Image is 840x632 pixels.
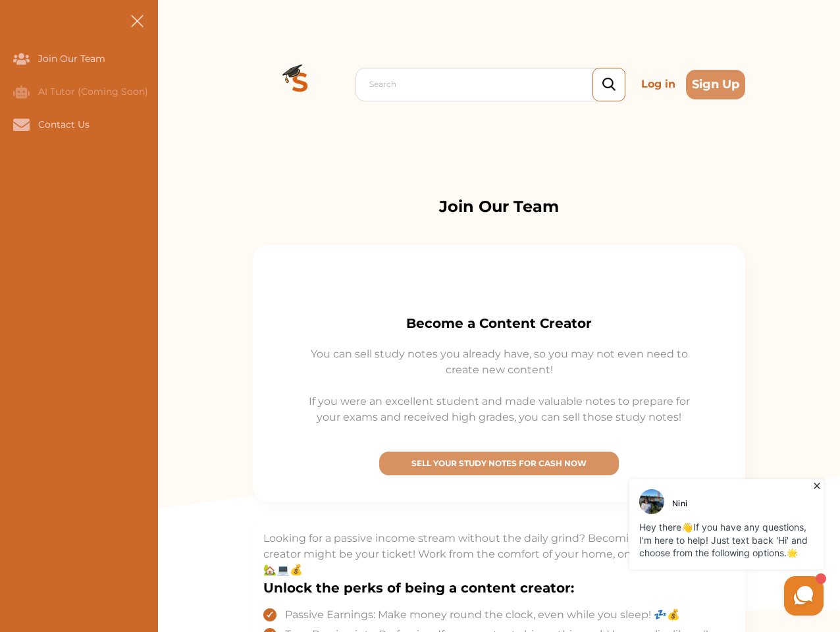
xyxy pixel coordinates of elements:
[253,195,745,219] p: Join Our Team
[263,531,735,578] p: Looking for a passive income stream without the daily grind? Becoming a content creator might be ...
[385,458,613,469] p: SELL YOUR STUDY NOTES FOR CASH NOW
[686,70,745,99] button: Sign Up
[253,346,745,425] p: You can sell study notes you already have, so you may not even need to create new content! If you...
[379,452,619,475] button: [object Object]
[285,608,680,621] span: Passive Earnings: Make money round the clock, even while you sleep! 💤💰
[253,313,745,333] p: Become a Content Creator
[263,578,735,598] h3: Unlock the perks of being a content creator:
[602,78,616,92] img: search_icon
[524,476,827,619] iframe: HelpCrunch
[253,37,348,132] img: Logo
[636,71,681,97] p: Log in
